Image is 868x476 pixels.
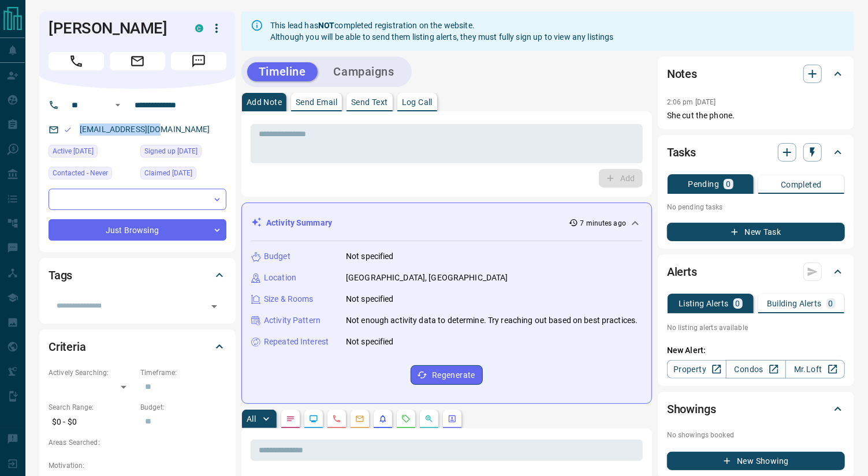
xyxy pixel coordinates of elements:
[53,167,108,179] span: Contacted - Never
[726,180,731,188] p: 0
[667,223,845,241] button: New Task
[286,414,295,423] svg: Notes
[402,98,433,106] p: Log Call
[378,414,388,423] svg: Listing Alerts
[829,299,833,308] p: 0
[580,218,626,228] p: 7 minutes ago
[49,413,135,432] p: $0 - $0
[346,336,394,348] p: Not specified
[667,263,697,281] h2: Alerts
[448,414,457,423] svg: Agent Actions
[785,360,845,378] a: Mr.Loft
[332,414,341,423] svg: Calls
[296,98,337,106] p: Send Email
[667,400,716,418] h2: Showings
[688,180,719,188] p: Pending
[667,98,716,106] p: 2:06 pm [DATE]
[206,298,222,314] button: Open
[171,52,226,70] span: Message
[667,430,845,440] p: No showings booked
[49,437,226,448] p: Areas Searched:
[667,258,845,286] div: Alerts
[355,414,364,423] svg: Emails
[49,52,104,70] span: Call
[411,365,483,385] button: Regenerate
[111,98,125,112] button: Open
[667,323,845,333] p: No listing alerts available
[49,368,135,378] p: Actively Searching:
[781,181,822,189] p: Completed
[49,333,226,361] div: Criteria
[667,198,845,216] p: No pending tasks
[53,145,94,157] span: Active [DATE]
[49,145,135,161] div: Sun Aug 17 2025
[110,52,165,70] span: Email
[264,293,314,305] p: Size & Rooms
[667,65,697,83] h2: Notes
[195,24,203,32] div: condos.ca
[667,60,845,88] div: Notes
[49,261,226,289] div: Tags
[264,272,296,284] p: Location
[140,145,226,161] div: Sun Aug 17 2025
[264,314,321,327] p: Activity Pattern
[64,126,72,134] svg: Email Valid
[49,460,226,471] p: Motivation:
[49,338,86,356] h2: Criteria
[264,336,329,348] p: Repeated Interest
[144,167,192,179] span: Claimed [DATE]
[144,145,198,157] span: Signed up [DATE]
[270,15,614,47] div: This lead has completed registration on the website. Although you will be able to send them listi...
[309,414,318,423] svg: Lead Browsing Activity
[318,21,334,30] strong: NOT
[346,250,394,263] p: Not specified
[401,414,411,423] svg: Requests
[140,167,226,183] div: Sun Aug 17 2025
[667,110,845,122] p: She cut the phone.
[679,299,729,308] p: Listing Alerts
[346,272,508,284] p: [GEOGRAPHIC_DATA], [GEOGRAPHIC_DATA]
[346,293,394,305] p: Not specified
[667,395,845,423] div: Showings
[49,402,135,413] p: Search Range:
[140,368,226,378] p: Timeframe:
[346,314,638,327] p: Not enough activity data to determine. Try reaching out based on best practices.
[247,415,256,423] p: All
[49,219,226,241] div: Just Browsing
[251,212,642,234] div: Activity Summary7 minutes ago
[351,98,388,106] p: Send Text
[322,62,406,81] button: Campaigns
[247,62,318,81] button: Timeline
[767,299,822,308] p: Building Alerts
[667,452,845,470] button: New Showing
[49,19,178,38] h1: [PERSON_NAME]
[80,125,210,134] a: [EMAIL_ADDRESS][DOMAIN_NAME]
[667,344,845,357] p: New Alert:
[667,143,696,162] h2: Tasks
[667,138,845,166] div: Tasks
[49,266,72,284] h2: Tags
[736,299,740,308] p: 0
[264,250,290,263] p: Budget
[667,360,727,378] a: Property
[424,414,434,423] svg: Opportunities
[266,217,332,229] p: Activity Summary
[726,360,785,378] a: Condos
[247,98,282,106] p: Add Note
[140,402,226,413] p: Budget:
